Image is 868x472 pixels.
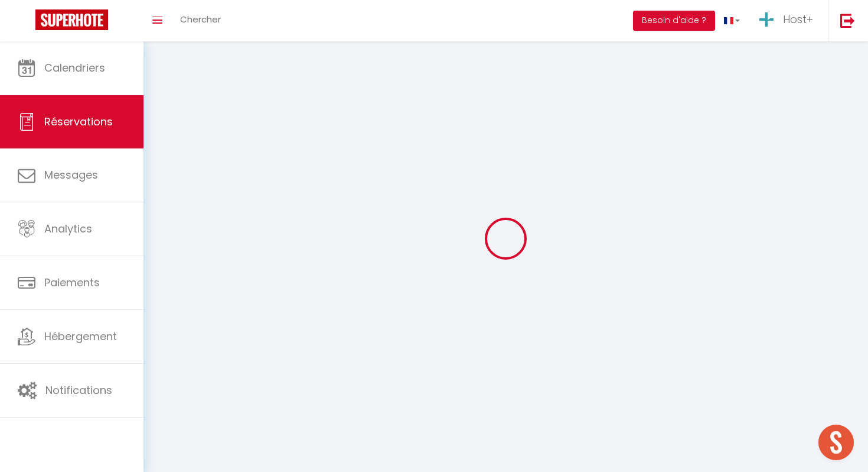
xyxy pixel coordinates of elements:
span: Réservations [44,114,113,129]
span: Hébergement [44,329,117,344]
span: Messages [44,167,98,182]
span: Notifications [45,383,112,397]
span: Host+ [783,12,813,27]
span: Analytics [44,221,92,236]
span: Paiements [44,275,100,290]
span: Calendriers [44,60,105,75]
div: Ouvrir le chat [818,425,854,460]
img: ... [758,11,775,28]
img: Super Booking [35,9,108,30]
img: logout [840,13,855,28]
button: Besoin d'aide ? [633,11,715,31]
span: Chercher [180,13,221,25]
